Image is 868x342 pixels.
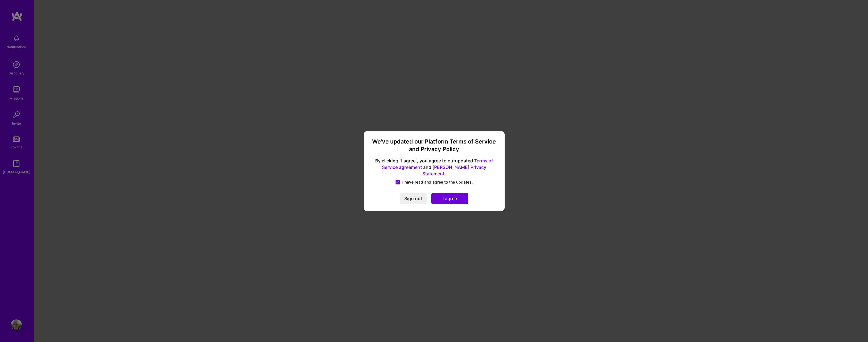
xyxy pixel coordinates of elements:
[370,138,498,153] h3: We’ve updated our Platform Terms of Service and Privacy Policy
[382,158,493,170] a: Terms of Service agreement
[402,179,473,185] span: I have read and agree to the updates.
[422,164,486,176] a: [PERSON_NAME] Privacy Statement
[400,193,427,204] button: Sign out
[370,158,498,177] span: By clicking "I agree", you agree to our updated and .
[431,193,468,204] button: I agree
